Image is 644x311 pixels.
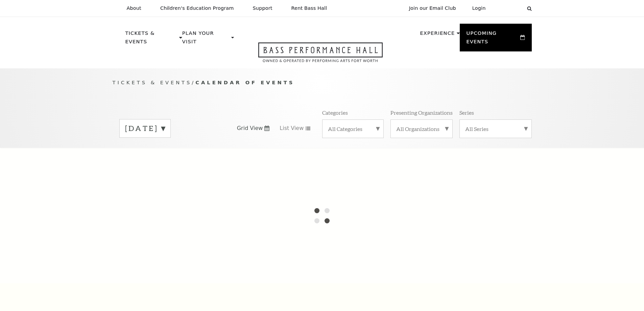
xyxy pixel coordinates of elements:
[253,5,272,11] p: Support
[396,125,447,132] label: All Organizations
[420,29,455,41] p: Experience
[125,123,165,134] label: [DATE]
[465,125,526,132] label: All Series
[291,5,327,11] p: Rent Bass Hall
[328,125,378,132] label: All Categories
[127,5,141,11] p: About
[280,125,304,132] span: List View
[125,29,178,50] p: Tickets & Events
[237,125,263,132] span: Grid View
[182,29,230,50] p: Plan Your Visit
[467,29,519,50] p: Upcoming Events
[160,5,234,11] p: Children's Education Program
[322,109,348,116] p: Categories
[195,80,294,85] span: Calendar of Events
[459,109,474,116] p: Series
[497,5,521,12] select: Select:
[113,79,532,87] p: /
[390,109,453,116] p: Presenting Organizations
[113,80,192,85] span: Tickets & Events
